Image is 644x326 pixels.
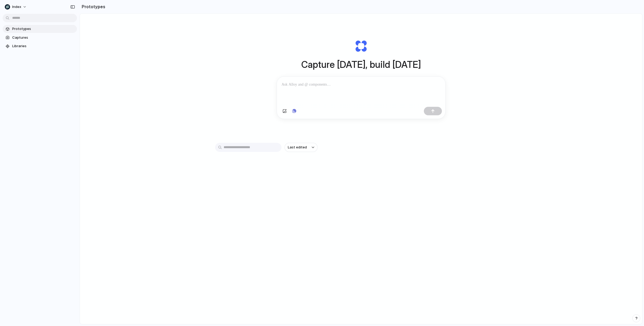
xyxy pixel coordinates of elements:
button: Last edited [285,143,317,152]
a: Libraries [3,42,77,50]
h2: Prototypes [80,3,105,10]
span: Captures [12,35,75,40]
span: Libraries [12,43,75,49]
a: Captures [3,34,77,42]
span: Prototypes [12,26,75,32]
a: Prototypes [3,25,77,33]
button: Index [3,3,29,11]
h1: Capture [DATE], build [DATE] [301,58,421,72]
span: Last edited [288,145,307,150]
span: Index [12,4,21,10]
